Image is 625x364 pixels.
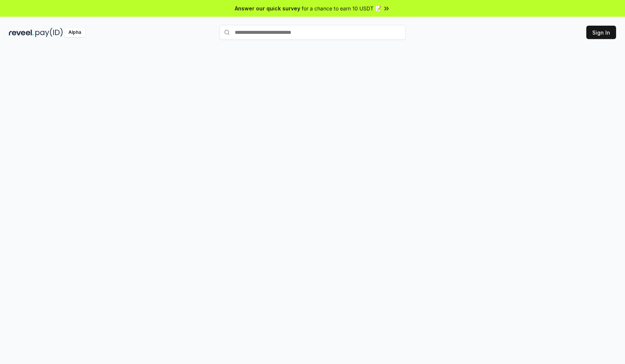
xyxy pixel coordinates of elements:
[64,28,85,37] div: Alpha
[35,28,63,37] img: pay_id
[235,4,300,12] span: Answer our quick survey
[586,26,616,39] button: Sign In
[9,28,34,37] img: reveel_dark
[302,4,381,12] span: for a chance to earn 10 USDT 📝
